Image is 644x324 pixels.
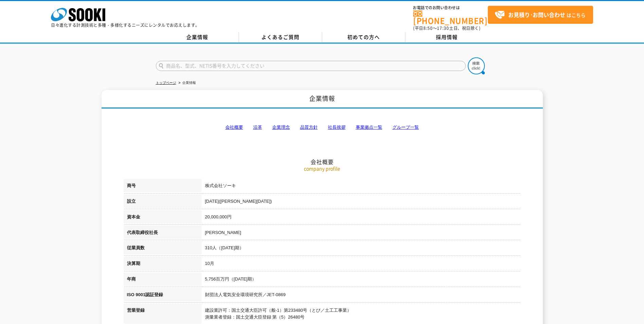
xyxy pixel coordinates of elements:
[437,25,449,31] span: 17:30
[272,125,290,130] a: 企業理念
[347,33,380,41] span: 初めての方へ
[124,257,202,272] th: 決算期
[202,288,521,304] td: 財団法人電気安全環境研究所／JET-0869
[156,61,466,71] input: 商品名、型式、NETIS番号を入力してください
[202,226,521,241] td: [PERSON_NAME]
[423,25,433,31] span: 8:50
[124,210,202,226] th: 資本金
[202,272,521,288] td: 5,756百万円（[DATE]期）
[328,125,346,130] a: 社長挨拶
[202,257,521,272] td: 10月
[124,241,202,257] th: 従業員数
[356,125,382,130] a: 事業拠点一覧
[156,81,176,85] a: トップページ
[124,165,521,172] p: company profile
[202,195,521,210] td: [DATE]([PERSON_NAME][DATE])
[413,6,488,10] span: お電話でのお問い合わせは
[322,32,405,42] a: 初めての方へ
[156,32,239,42] a: 企業情報
[202,210,521,226] td: 20,000,000円
[124,226,202,241] th: 代表取締役社長
[202,241,521,257] td: 310人（[DATE]期）
[124,272,202,288] th: 年商
[468,57,485,74] img: btn_search.png
[300,125,318,130] a: 品質方針
[392,125,419,130] a: グループ一覧
[177,79,196,87] li: 企業情報
[102,90,543,109] h1: 企業情報
[253,125,262,130] a: 沿革
[488,6,593,24] a: お見積り･お問い合わせはこちら
[124,288,202,304] th: ISO 9001認証登録
[202,179,521,195] td: 株式会社ソーキ
[124,90,521,165] h2: 会社概要
[413,25,480,31] span: (平日 ～ 土日、祝日除く)
[508,11,565,19] strong: お見積り･お問い合わせ
[124,195,202,210] th: 設立
[124,179,202,195] th: 商号
[495,10,586,20] span: はこちら
[405,32,489,42] a: 採用情報
[225,125,243,130] a: 会社概要
[413,11,488,24] a: [PHONE_NUMBER]
[51,23,200,27] p: 日々進化する計測技術と多種・多様化するニーズにレンタルでお応えします。
[239,32,322,42] a: よくあるご質問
